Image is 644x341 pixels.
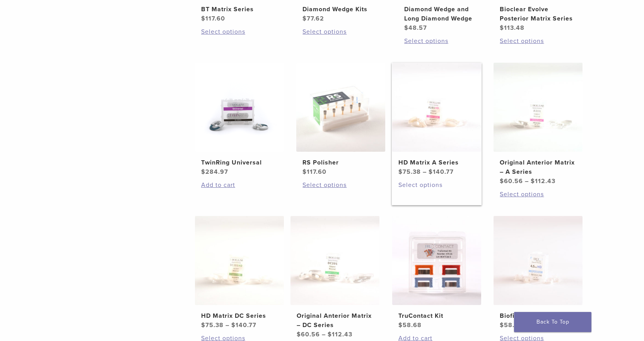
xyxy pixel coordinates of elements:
[429,168,454,176] bdi: 140.77
[290,216,380,339] a: Original Anterior Matrix - DC SeriesOriginal Anterior Matrix – DC Series
[302,158,379,167] h2: RS Polisher
[404,24,427,32] bdi: 48.57
[201,5,278,14] h2: BT Matrix Series
[290,216,379,305] img: Original Anterior Matrix - DC Series
[404,5,481,23] h2: Diamond Wedge and Long Diamond Wedge
[500,158,576,176] h2: Original Anterior Matrix – A Series
[398,168,403,176] span: $
[322,331,326,338] span: –
[302,5,379,14] h2: Diamond Wedge Kits
[392,216,481,305] img: TruContact Kit
[429,168,433,176] span: $
[398,321,403,329] span: $
[531,177,535,185] span: $
[195,63,284,152] img: TwinRing Universal
[404,36,481,46] a: Select options for “Diamond Wedge and Long Diamond Wedge”
[201,321,224,329] bdi: 75.38
[500,321,504,329] span: $
[398,158,475,167] h2: HD Matrix A Series
[302,168,307,176] span: $
[201,15,225,22] bdi: 117.60
[302,180,379,190] a: Select options for “RS Polisher”
[500,5,576,23] h2: Bioclear Evolve Posterior Matrix Series
[328,331,332,338] span: $
[500,321,523,329] bdi: 58.09
[231,321,256,329] bdi: 140.77
[201,311,278,320] h2: HD Matrix DC Series
[201,180,278,190] a: Add to cart: “TwinRing Universal”
[398,180,475,190] a: Select options for “HD Matrix A Series”
[201,321,205,329] span: $
[500,190,576,199] a: Select options for “Original Anterior Matrix - A Series”
[297,331,320,338] bdi: 60.56
[494,63,583,152] img: Original Anterior Matrix - A Series
[201,168,228,176] bdi: 284.97
[531,177,555,185] bdi: 112.43
[201,158,278,167] h2: TwinRing Universal
[398,311,475,320] h2: TruContact Kit
[404,24,408,32] span: $
[500,177,504,185] span: $
[302,15,324,22] bdi: 77.62
[201,27,278,36] a: Select options for “BT Matrix Series”
[296,63,385,152] img: RS Polisher
[302,168,326,176] bdi: 117.60
[302,27,379,36] a: Select options for “Diamond Wedge Kits”
[423,168,427,176] span: –
[398,168,421,176] bdi: 75.38
[392,216,482,330] a: TruContact KitTruContact Kit $58.68
[493,63,583,186] a: Original Anterior Matrix - A SeriesOriginal Anterior Matrix – A Series
[525,177,529,185] span: –
[500,24,504,32] span: $
[195,216,284,305] img: HD Matrix DC Series
[231,321,236,329] span: $
[201,15,205,22] span: $
[328,331,352,338] bdi: 112.43
[494,216,583,305] img: Biofit HD Series
[302,15,307,22] span: $
[392,63,482,176] a: HD Matrix A SeriesHD Matrix A Series
[500,36,576,46] a: Select options for “Bioclear Evolve Posterior Matrix Series”
[514,312,591,332] a: Back To Top
[500,177,523,185] bdi: 60.56
[500,24,524,32] bdi: 113.48
[392,63,481,152] img: HD Matrix A Series
[201,168,205,176] span: $
[297,311,373,330] h2: Original Anterior Matrix – DC Series
[296,63,386,176] a: RS PolisherRS Polisher $117.60
[195,63,285,176] a: TwinRing UniversalTwinRing Universal $284.97
[493,216,583,330] a: Biofit HD SeriesBiofit HD Series
[297,331,301,338] span: $
[398,321,422,329] bdi: 58.68
[500,311,576,320] h2: Biofit HD Series
[195,216,285,330] a: HD Matrix DC SeriesHD Matrix DC Series
[225,321,229,329] span: –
